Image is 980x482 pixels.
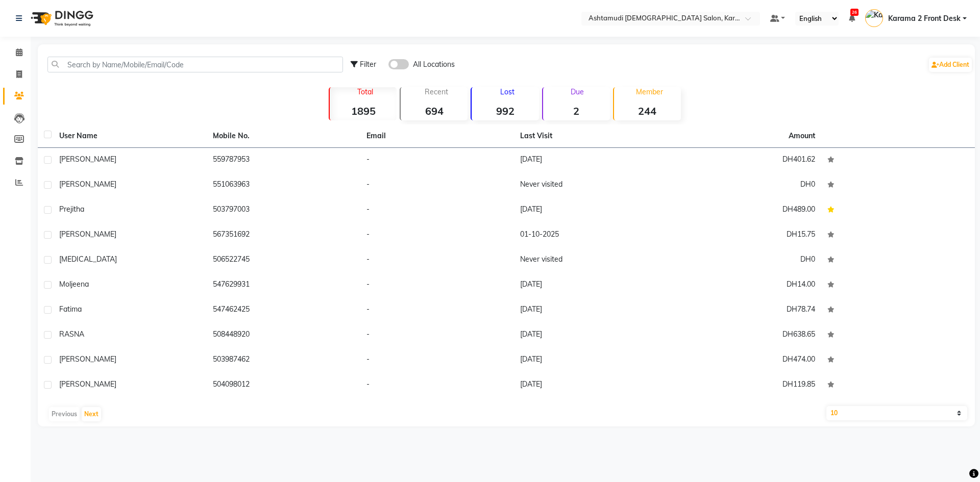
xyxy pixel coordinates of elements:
[514,223,668,248] td: 01-10-2025
[59,205,84,214] span: Prejitha
[614,105,681,117] strong: 244
[850,9,859,16] span: 26
[207,198,360,223] td: 503797003
[360,173,514,198] td: -
[514,298,668,323] td: [DATE]
[360,60,376,69] span: Filter
[207,248,360,273] td: 506522745
[472,105,538,117] strong: 992
[59,305,82,314] span: Fatima
[207,148,360,173] td: 559787953
[514,348,668,373] td: [DATE]
[360,348,514,373] td: -
[782,124,821,147] th: Amount
[360,298,514,323] td: -
[360,198,514,223] td: -
[668,273,821,298] td: DH14.00
[59,280,89,289] span: moljeena
[59,230,116,239] span: [PERSON_NAME]
[360,248,514,273] td: -
[865,9,883,27] img: Karama 2 Front Desk
[543,105,610,117] strong: 2
[207,124,360,148] th: Mobile No.
[360,148,514,173] td: -
[207,373,360,398] td: 504098012
[514,173,668,198] td: Never visited
[47,57,343,72] input: Search by Name/Mobile/Email/Code
[668,223,821,248] td: DH15.75
[618,87,681,96] p: Member
[360,323,514,348] td: -
[413,59,455,70] span: All Locations
[334,87,397,96] p: Total
[360,373,514,398] td: -
[59,329,84,339] span: RASNA
[330,105,397,117] strong: 1895
[59,255,117,264] span: [MEDICAL_DATA]
[514,248,668,273] td: Never visited
[360,273,514,298] td: -
[360,124,514,148] th: Email
[668,323,821,348] td: DH638.65
[668,373,821,398] td: DH119.85
[668,348,821,373] td: DH474.00
[545,87,610,96] p: Due
[59,155,116,164] span: [PERSON_NAME]
[207,273,360,298] td: 547629931
[514,124,668,148] th: Last Visit
[207,223,360,248] td: 567351692
[207,298,360,323] td: 547462425
[82,407,101,421] button: Next
[668,198,821,223] td: DH489.00
[929,58,972,72] a: Add Client
[514,148,668,173] td: [DATE]
[514,273,668,298] td: [DATE]
[26,4,96,33] img: logo
[53,124,207,148] th: User Name
[207,323,360,348] td: 508448920
[849,14,855,23] a: 26
[514,198,668,223] td: [DATE]
[514,373,668,398] td: [DATE]
[476,87,538,96] p: Lost
[401,105,468,117] strong: 694
[514,323,668,348] td: [DATE]
[888,13,961,24] span: Karama 2 Front Desk
[668,173,821,198] td: DH0
[59,354,116,364] span: [PERSON_NAME]
[207,348,360,373] td: 503987462
[668,298,821,323] td: DH78.74
[668,248,821,273] td: DH0
[405,87,468,96] p: Recent
[207,173,360,198] td: 551063963
[59,379,116,389] span: [PERSON_NAME]
[59,180,116,189] span: [PERSON_NAME]
[668,148,821,173] td: DH401.62
[360,223,514,248] td: -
